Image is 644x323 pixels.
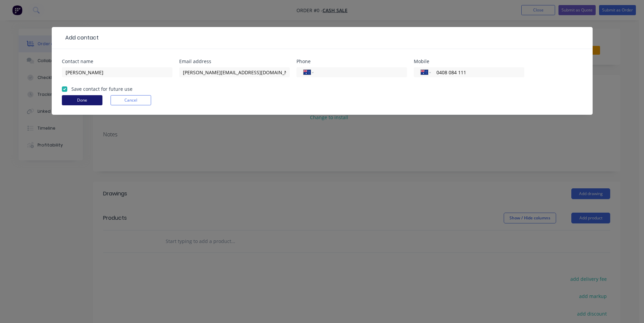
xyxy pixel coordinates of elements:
button: Cancel [111,95,151,105]
div: Mobile [414,59,524,64]
div: Phone [296,59,407,64]
div: Email address [179,59,290,64]
label: Save contact for future use [71,85,133,92]
div: Contact name [62,59,172,64]
div: Add contact [62,34,99,42]
button: Done [62,95,102,105]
